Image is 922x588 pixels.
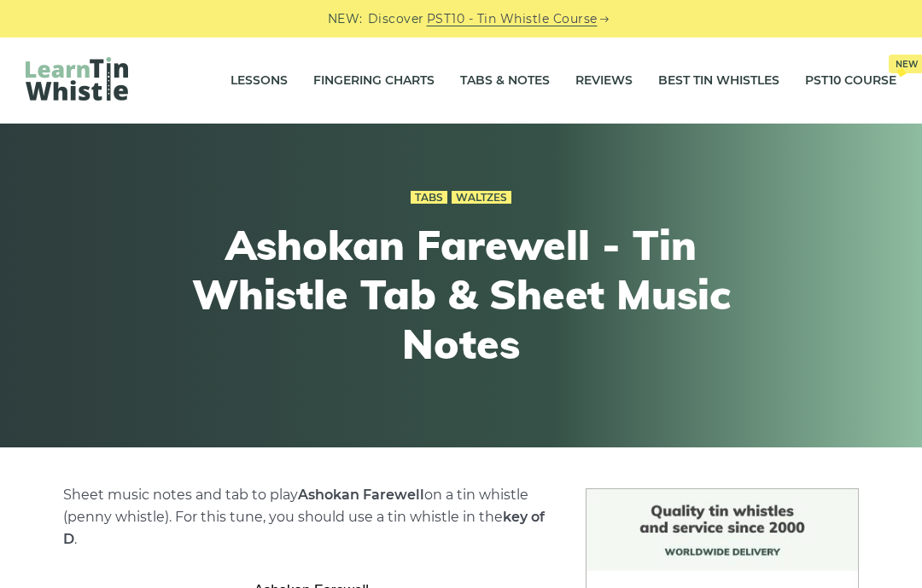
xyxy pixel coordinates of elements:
[460,60,550,102] a: Tabs & Notes
[452,191,511,205] a: Waltzes
[147,221,775,368] h1: Ashokan Farewell - Tin Whistle Tab & Sheet Music Notes
[63,509,545,547] strong: key of D
[63,484,561,551] p: Sheet music notes and tab to play on a tin whistle (penny whistle). For this tune, you should use...
[26,57,128,101] img: LearnTinWhistle.com
[411,191,447,205] a: Tabs
[230,60,288,102] a: Lessons
[805,60,896,102] a: PST10 CourseNew
[298,487,424,503] strong: Ashokan Farewell
[658,60,779,102] a: Best Tin Whistles
[313,60,435,102] a: Fingering Charts
[575,60,633,102] a: Reviews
